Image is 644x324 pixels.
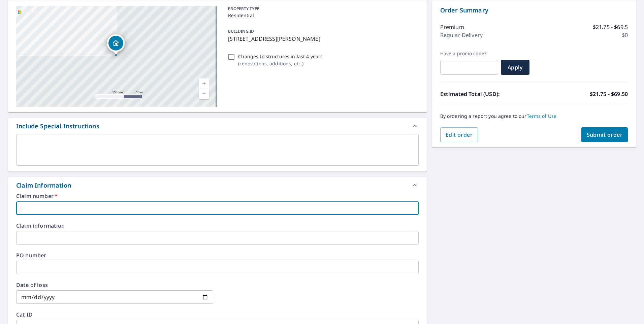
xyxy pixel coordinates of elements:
[590,90,628,98] p: $21.75 - $69.50
[16,122,99,131] div: Include Special Instructions
[228,35,416,43] p: [STREET_ADDRESS][PERSON_NAME]
[228,6,416,12] p: PROPERTY TYPE
[440,113,628,119] p: By ordering a report you agree to our
[527,113,557,119] a: Terms of Use
[440,23,464,31] p: Premium
[440,6,628,15] p: Order Summary
[440,127,478,142] button: Edit order
[107,34,125,55] div: Dropped pin, building 1, Residential property, 4 Chillura Ln Marlboro, NY 12542
[8,118,427,134] div: Include Special Instructions
[238,60,323,67] p: ( renovations, additions, etc. )
[228,12,416,19] p: Residential
[593,23,628,31] p: $21.75 - $69.5
[506,64,524,71] span: Apply
[501,60,529,75] button: Apply
[228,28,254,34] p: BUILDING ID
[16,312,419,317] label: Cat ID
[622,31,628,39] p: $0
[199,78,209,89] a: Current Level 17, Zoom In
[16,193,419,199] label: Claim number
[581,127,628,142] button: Submit order
[8,177,427,193] div: Claim Information
[587,131,623,138] span: Submit order
[440,90,534,98] p: Estimated Total (USD):
[16,223,419,228] label: Claim information
[440,31,483,39] p: Regular Delivery
[16,282,213,288] label: Date of loss
[440,51,498,57] label: Have a promo code?
[238,53,323,60] p: Changes to structures in last 4 years
[16,253,419,258] label: PO number
[16,181,71,190] div: Claim Information
[446,131,473,138] span: Edit order
[199,89,209,99] a: Current Level 17, Zoom Out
